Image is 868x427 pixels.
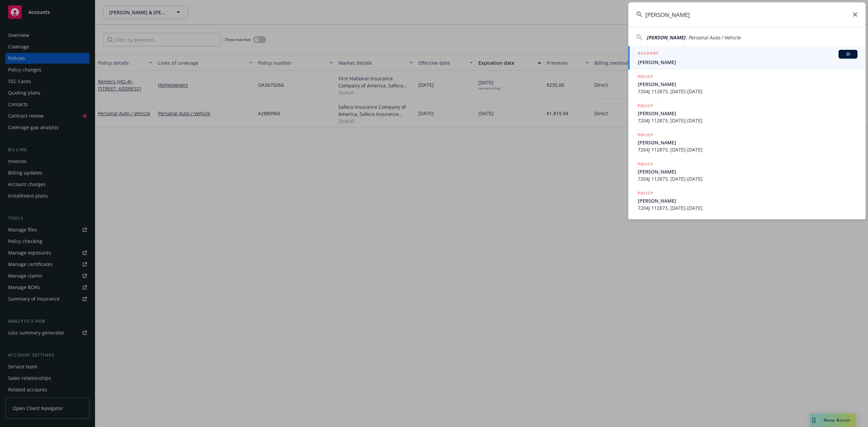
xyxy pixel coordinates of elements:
[638,204,857,211] span: 7204J 112873, [DATE]-[DATE]
[628,46,866,69] a: ACCOUNTBI[PERSON_NAME]
[628,2,866,27] input: Search...
[638,88,857,95] span: 7204J 112873, [DATE]-[DATE]
[638,146,857,153] span: 7204J 112873, [DATE]-[DATE]
[638,50,658,58] h5: ACCOUNT
[841,51,855,57] span: BI
[638,117,857,124] span: 7204J 112873, [DATE]-[DATE]
[638,175,857,182] span: 7204J 112873, [DATE]-[DATE]
[628,128,866,157] a: POLICY[PERSON_NAME]7204J 112873, [DATE]-[DATE]
[638,139,857,146] span: [PERSON_NAME]
[638,161,653,167] h5: POLICY
[638,81,857,88] span: [PERSON_NAME]
[638,73,653,80] h5: POLICY
[638,131,653,138] h5: POLICY
[685,34,741,41] span: - Personal Auto / Vehicle
[628,99,866,128] a: POLICY[PERSON_NAME]7204J 112873, [DATE]-[DATE]
[638,190,653,197] h5: POLICY
[638,197,857,204] span: [PERSON_NAME]
[638,102,653,109] h5: POLICY
[628,157,866,186] a: POLICY[PERSON_NAME]7204J 112873, [DATE]-[DATE]
[628,186,866,215] a: POLICY[PERSON_NAME]7204J 112873, [DATE]-[DATE]
[638,59,857,66] span: [PERSON_NAME]
[638,168,857,175] span: [PERSON_NAME]
[638,110,857,117] span: [PERSON_NAME]
[647,34,685,41] span: [PERSON_NAME]
[628,69,866,99] a: POLICY[PERSON_NAME]7204J 112873, [DATE]-[DATE]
